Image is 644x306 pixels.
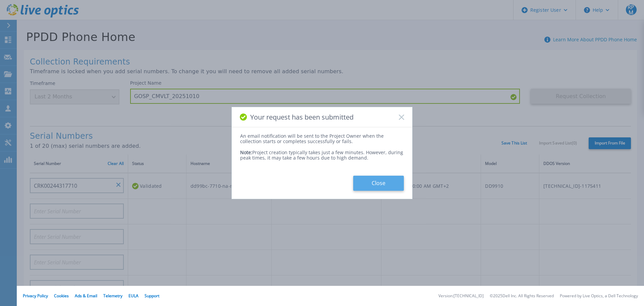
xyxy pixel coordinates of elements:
span: Note: [240,149,252,156]
a: Cookies [54,293,69,299]
span: Your request has been submitted [250,113,354,121]
li: Version: [TECHNICAL_ID] [438,294,484,298]
a: Telemetry [103,293,122,299]
a: EULA [128,293,139,299]
div: An email notification will be sent to the Project Owner when the collection starts or completes s... [240,133,404,144]
a: Support [145,293,159,299]
button: Close [353,176,404,191]
li: © 2025 Dell Inc. All Rights Reserved [490,294,554,298]
a: Privacy Policy [23,293,48,299]
div: Project creation typically takes just a few minutes. However, during peak times, it may take a fe... [240,144,404,161]
li: Powered by Live Optics, a Dell Technology [560,294,638,298]
a: Ads & Email [75,293,97,299]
